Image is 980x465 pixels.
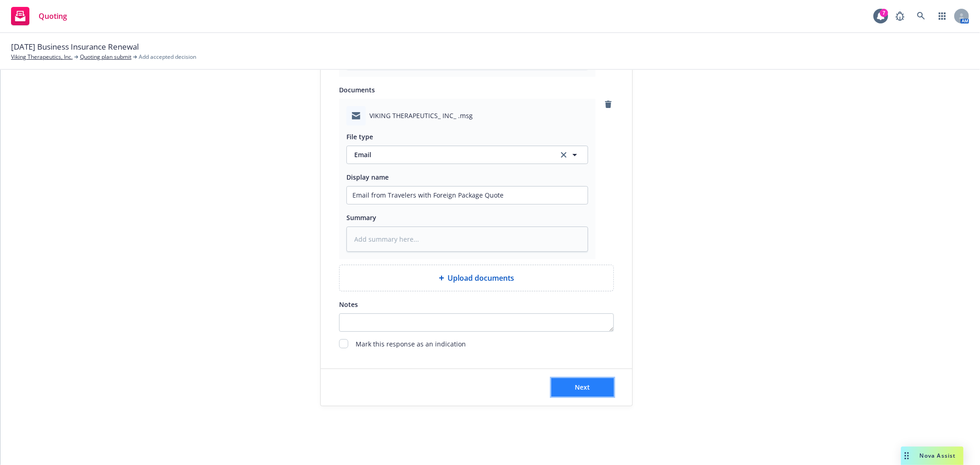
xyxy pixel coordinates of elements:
[880,9,888,17] div: 7
[339,265,614,291] div: Upload documents
[339,300,358,309] span: Notes
[11,53,73,61] a: Viking Therapeutics, Inc.
[347,187,588,204] input: Add display name here...
[346,173,389,181] span: Display name
[80,53,131,61] a: Quoting plan submit
[575,383,590,391] span: Next
[346,146,588,164] button: Emailclear selection
[11,41,139,53] span: [DATE] Business Insurance Renewal
[920,452,956,459] span: Nova Assist
[7,3,71,29] a: Quoting
[369,111,473,120] span: VIKING THERAPEUTICS_ INC_ .msg
[139,53,196,61] span: Add accepted decision
[558,149,569,160] a: clear selection
[356,339,466,350] span: Mark this response as an indication
[339,85,375,94] span: Documents
[39,12,67,20] span: Quoting
[551,378,614,397] button: Next
[891,7,909,25] a: Report a Bug
[448,272,515,284] span: Upload documents
[912,7,930,25] a: Search
[346,213,376,222] span: Summary
[346,132,373,141] span: File type
[354,150,548,159] span: Email
[901,447,963,465] button: Nova Assist
[901,447,912,465] div: Drag to move
[933,7,952,25] a: Switch app
[603,99,614,110] a: remove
